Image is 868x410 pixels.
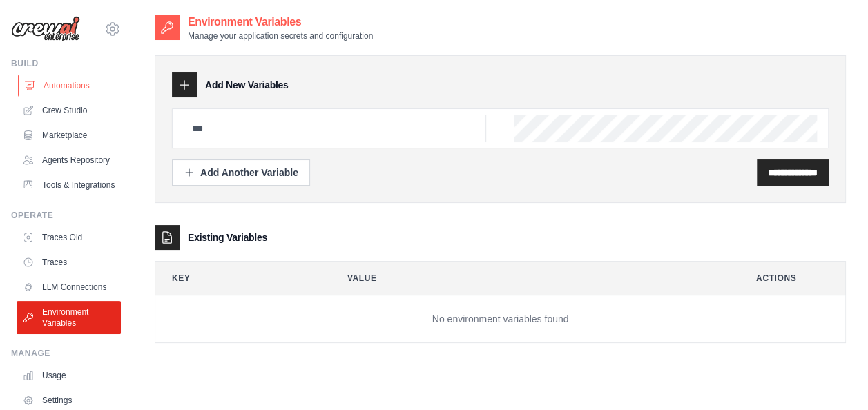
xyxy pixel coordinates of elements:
a: Automations [18,75,122,97]
th: Key [155,262,320,295]
a: Environment Variables [17,301,121,334]
a: Marketplace [17,124,121,146]
th: Actions [740,262,845,295]
button: Add Another Variable [172,159,310,186]
h3: Add New Variables [205,78,289,92]
a: Traces Old [17,226,121,248]
div: Add Another Variable [184,166,298,179]
a: Crew Studio [17,99,121,121]
th: Value [331,262,729,295]
p: Manage your application secrets and configuration [188,30,373,41]
h3: Existing Variables [188,231,267,244]
div: Build [11,58,121,69]
a: Usage [17,364,121,387]
a: LLM Connections [17,276,121,298]
img: Logo [11,16,80,42]
a: Tools & Integrations [17,174,121,196]
a: Agents Repository [17,149,121,171]
div: Manage [11,348,121,359]
h2: Environment Variables [188,14,373,30]
div: Operate [11,210,121,221]
a: Traces [17,251,121,273]
td: No environment variables found [155,295,845,343]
